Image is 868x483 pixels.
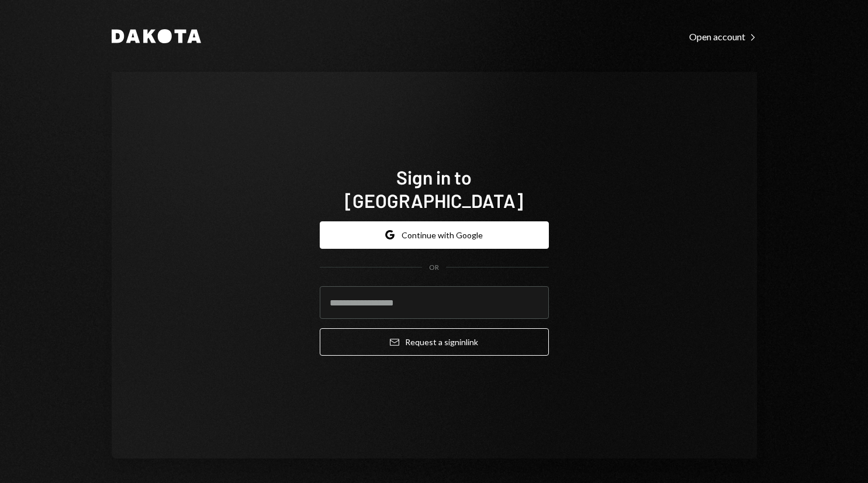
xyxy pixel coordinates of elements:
[689,31,757,43] div: Open account
[320,221,549,249] button: Continue with Google
[689,30,757,43] a: Open account
[429,263,439,273] div: OR
[320,165,549,212] h1: Sign in to [GEOGRAPHIC_DATA]
[320,328,549,356] button: Request a signinlink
